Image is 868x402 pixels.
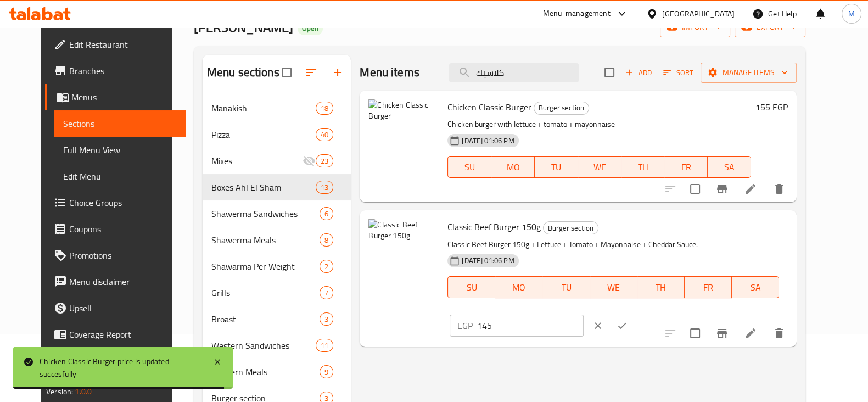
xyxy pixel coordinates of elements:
[45,295,186,321] a: Upsell
[491,156,535,178] button: MO
[637,276,685,298] button: TH
[766,176,792,202] button: delete
[298,24,323,33] span: Open
[54,110,186,137] a: Sections
[595,280,633,295] span: WE
[457,255,518,266] span: [DATE] 01:06 PM
[45,242,186,269] a: Promotions
[660,64,696,81] button: Sort
[69,302,177,315] span: Upsell
[203,280,351,306] div: Grills7
[320,235,333,245] span: 8
[316,156,333,166] span: 23
[211,233,320,247] div: Shawerma Meals
[211,102,316,115] span: Manakish
[69,328,177,341] span: Coverage Report
[69,222,177,236] span: Coupons
[610,314,634,338] button: ok
[298,59,324,86] span: Sort sections
[708,156,751,178] button: SA
[316,130,333,140] span: 40
[320,261,333,272] span: 2
[211,312,320,326] span: Broast
[712,159,747,175] span: SA
[736,280,775,295] span: SA
[543,7,611,20] div: Menu-management
[642,280,680,295] span: TH
[40,355,202,380] div: Chicken Classic Burger price is updated succesfully
[447,156,491,178] button: SU
[203,253,351,280] div: Shawarma Per Weight2
[316,103,333,114] span: 18
[449,63,579,82] input: search
[578,156,621,178] button: WE
[755,99,788,115] h6: 155 EGP
[320,367,333,377] span: 9
[684,177,707,200] span: Select to update
[54,163,186,189] a: Edit Menu
[316,182,333,193] span: 13
[211,154,303,168] div: Mixes
[320,314,333,325] span: 3
[709,66,788,80] span: Manage items
[621,156,665,178] button: TH
[211,339,316,352] span: Western Sandwiches
[663,66,693,79] span: Sort
[203,95,351,121] div: Manakish18
[211,260,320,273] span: Shawarma Per Weight
[45,31,186,58] a: Edit Restaurant
[662,8,735,20] div: [GEOGRAPHIC_DATA]
[656,64,701,81] span: Sort items
[544,222,598,235] span: Burger section
[298,22,323,35] div: Open
[621,64,656,81] button: Add
[45,189,186,216] a: Choice Groups
[447,238,779,252] p: Classic Beef Burger 150g + Lettuce + Tomato + Mayonnaise + Cheddar Sauce.
[368,99,439,170] img: Chicken Classic Burger
[547,280,585,295] span: TU
[45,321,186,348] a: Coverage Report
[320,288,333,298] span: 7
[69,196,177,209] span: Choice Groups
[45,216,186,242] a: Coupons
[303,154,316,168] svg: Inactive section
[207,64,279,81] h2: Menu sections
[203,174,351,200] div: Boxes Ahl El Sham13
[320,312,333,326] div: items
[447,276,495,298] button: SU
[203,359,351,385] div: Western Meals9
[732,276,779,298] button: SA
[75,384,92,399] span: 1.0.0
[203,332,351,359] div: Western Sandwiches11
[45,58,186,84] a: Branches
[203,200,351,227] div: Shawerma Sandwiches6
[586,314,610,338] button: clear
[320,207,333,220] div: items
[203,148,351,174] div: Mixes23
[63,143,177,157] span: Full Menu View
[54,137,186,163] a: Full Menu View
[69,249,177,262] span: Promotions
[203,306,351,332] div: Broast3
[69,275,177,288] span: Menu disclaimer
[211,286,320,299] span: Grills
[447,99,531,115] span: Chicken Classic Burger
[447,219,541,235] span: Classic Beef Burger 150g
[45,269,186,295] a: Menu disclaimer
[360,64,419,81] h2: Menu items
[69,64,177,77] span: Branches
[324,59,351,86] button: Add section
[211,207,320,220] div: Shawerma Sandwiches
[534,102,589,114] span: Burger section
[457,136,518,146] span: [DATE] 01:06 PM
[709,320,735,347] button: Branch-specific-item
[46,384,73,399] span: Version:
[535,156,578,178] button: TU
[69,38,177,51] span: Edit Restaurant
[495,276,542,298] button: MO
[368,219,439,289] img: Classic Beef Burger 150g
[63,117,177,130] span: Sections
[542,276,590,298] button: TU
[45,84,186,110] a: Menus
